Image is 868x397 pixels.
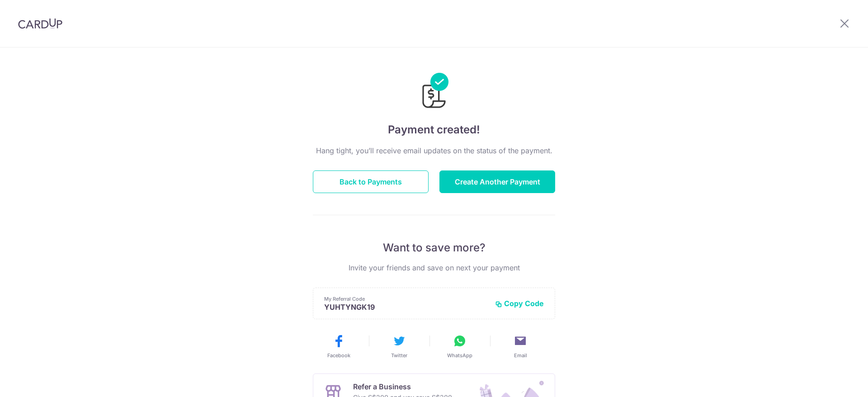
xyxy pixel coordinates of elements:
span: Facebook [327,352,350,359]
p: Refer a Business [353,381,452,392]
p: YUHTYNGK19 [324,302,488,312]
h4: Payment created! [313,122,555,138]
p: Invite your friends and save on next your payment [313,262,555,273]
button: WhatsApp [433,334,486,359]
p: Hang tight, you’ll receive email updates on the status of the payment. [313,145,555,156]
p: My Referral Code [324,295,488,302]
span: WhatsApp [447,352,472,359]
button: Copy Code [495,299,544,308]
button: Create Another Payment [439,170,555,193]
button: Email [494,334,547,359]
button: Twitter [373,334,426,359]
span: Twitter [391,352,407,359]
span: Email [514,352,527,359]
button: Back to Payments [313,170,429,193]
img: Payments [420,73,448,111]
p: Want to save more? [313,241,555,255]
button: Facebook [312,334,365,359]
img: CardUp [18,18,62,29]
